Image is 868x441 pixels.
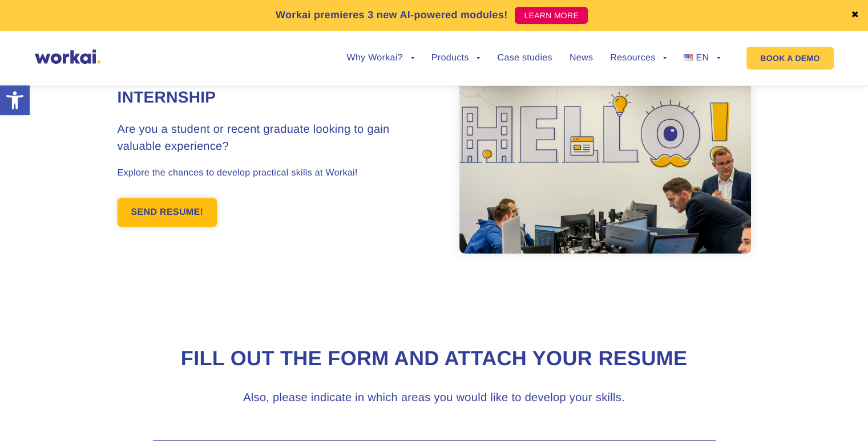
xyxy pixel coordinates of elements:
span: EN [696,53,709,63]
a: LEARN MORE [515,7,588,24]
a: SEND RESUME! [118,198,217,227]
span: I hereby consent to the processing of my personal data of a special category contained in my appl... [3,372,531,414]
span: I hereby consent to the processing of the personal data I have provided during the recruitment pr... [3,313,516,345]
a: Products [431,54,481,63]
h2: Fill out the form and attach your resume [118,345,751,373]
p: Workai premieres 3 new AI-powered modules! [276,7,508,23]
span: Mobile phone number [268,47,360,58]
a: Resources [610,54,667,63]
a: News [570,54,593,63]
a: ✖ [851,11,859,20]
input: I hereby consent to the processing of my personal data of a special category contained in my appl... [3,373,10,381]
a: Case studies [497,54,552,63]
a: Why Workai? [346,54,414,63]
a: BOOK A DEMO [746,47,833,70]
p: Explore the chances to develop practical skills at Workai! [118,166,434,180]
input: Phone [268,60,532,83]
span: Are you a student or recent graduate looking to gain valuable experience? [118,123,390,153]
strong: Internship [118,88,216,106]
input: Last name [268,14,532,36]
h3: Also, please indicate in which areas you would like to develop your skills. [220,389,648,406]
input: I hereby consent to the processing of the personal data I have provided during the recruitment pr... [3,314,10,321]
